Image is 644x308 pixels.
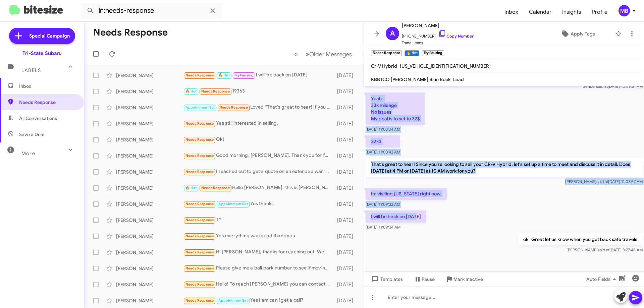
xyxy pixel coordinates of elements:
div: Ok! [183,136,334,143]
span: Mark Inactive [453,273,483,285]
a: Inbox [499,2,524,22]
span: [US_VEHICLE_IDENTIFICATION_NUMBER] [400,63,491,69]
div: [PERSON_NAME] [116,72,183,79]
div: I reached out to get a quote on an extended warranty. Still waiting for the quote and instruction... [183,168,334,176]
button: Mark Inactive [440,273,488,285]
div: [DATE] [334,217,359,224]
div: [PERSON_NAME] [116,217,183,224]
p: Im visiting [US_STATE] right now. [366,188,447,200]
div: Hi [PERSON_NAME], thanks for reaching out. We aren't actively thinking about selling the vehicle ... [183,248,334,256]
small: Needs Response [371,50,402,56]
span: Auto Fields [586,273,619,285]
span: Needs Response [185,218,214,222]
span: Needs Response [185,121,214,126]
div: [DATE] [334,201,359,207]
div: [PERSON_NAME] [116,265,183,272]
div: [PERSON_NAME] [116,152,183,159]
button: Next [302,47,356,61]
span: Pause [422,273,435,285]
span: Try Pausing [234,73,254,77]
div: TY [183,216,334,224]
div: [PERSON_NAME] [116,249,183,256]
div: Loved “That's great to hear! If you ever consider selling your vehicle in the future, feel free t... [183,104,334,111]
div: Hello [PERSON_NAME], this is [PERSON_NAME] with his 2020 Hyundai [MEDICAL_DATA] SE. i'm curious, ... [183,184,334,192]
p: Yeah . 33k mileage No issues My goal is to set to 32$ [366,93,425,125]
span: Appointment Set [218,202,248,206]
div: [PERSON_NAME] [116,120,183,127]
a: Special Campaign [9,28,75,44]
span: [PHONE_NUMBER] [402,29,474,40]
a: Profile [587,2,613,22]
button: Pause [408,273,440,285]
div: [PERSON_NAME] [116,185,183,191]
span: [PERSON_NAME] [DATE] 11:07:57 AM [565,179,643,184]
span: Needs Response [185,170,214,174]
div: [PERSON_NAME] [116,233,183,240]
div: [DATE] [334,88,359,95]
div: Please give me a ball park number to see if moving forward might happen. [183,264,334,272]
div: Yes still interested in selling. [183,120,334,127]
span: said at [596,179,608,184]
small: Try Pausing [422,50,444,56]
button: Auto Fields [581,273,624,285]
span: 🔥 Hot [185,89,197,94]
div: [PERSON_NAME] [116,169,183,175]
span: Needs Response [185,137,214,142]
a: Copy Number [438,34,474,39]
div: [DATE] [334,104,359,111]
span: » [306,50,309,58]
span: said at [596,84,608,89]
span: 🔥 Hot [218,73,230,77]
span: Needs Response [185,153,214,158]
span: KBB ICO [PERSON_NAME] Blue Book [371,76,450,82]
p: ok Great let us know when you get back safe travels [518,233,643,245]
div: [DATE] [334,233,359,240]
span: « [294,50,298,58]
div: MB [619,5,630,16]
input: Search [81,3,222,19]
span: Needs Response [185,234,214,238]
button: Previous [290,47,302,61]
span: Older Messages [309,51,352,58]
h1: Needs Response [93,27,168,38]
span: [DATE] 11:09:22 AM [366,202,400,207]
span: Cr-V Hybrid [371,63,397,69]
span: Needs Response [219,105,248,110]
span: [PERSON_NAME] [402,21,474,29]
span: Appointment Set [218,298,248,303]
div: 19363 [183,87,334,95]
p: That's great to hear! Since you're looking to sell your CR-V Hybrid, let's set up a time to meet ... [366,158,643,177]
div: [PERSON_NAME] [116,104,183,111]
div: Yes thanks [183,200,334,208]
span: Apply Tags [571,28,595,40]
small: 🔥 Hot [405,50,419,56]
span: Needs Response [185,298,214,303]
button: Apply Tags [543,28,612,40]
div: [DATE] [334,249,359,256]
div: Hello! To reach [PERSON_NAME] you can contact [PHONE_NUMBER] [183,281,334,288]
span: [DATE] 11:09:34 AM [366,225,400,230]
span: [PERSON_NAME] [DATE] 8:27:48 AM [567,247,643,252]
a: Calendar [524,2,557,22]
span: Sender [DATE] 10:59:31 AM [583,84,643,89]
div: [PERSON_NAME] [116,201,183,207]
a: Insights [557,2,587,22]
div: [DATE] [334,281,359,288]
div: [PERSON_NAME] [116,88,183,95]
div: Yes I am can i get a call? [183,297,334,304]
span: Needs Response [185,73,214,77]
div: [PERSON_NAME] [116,136,183,143]
span: Appointment Set [185,105,215,110]
span: 🔥 Hot [185,186,197,190]
span: Labels [21,67,41,73]
span: [DATE] 11:03:42 AM [366,149,400,155]
span: [DATE] 11:03:34 AM [366,127,400,132]
p: 32k$ [366,135,400,147]
span: More [21,150,35,157]
span: Inbox [19,83,76,89]
span: Needs Response [201,89,230,94]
